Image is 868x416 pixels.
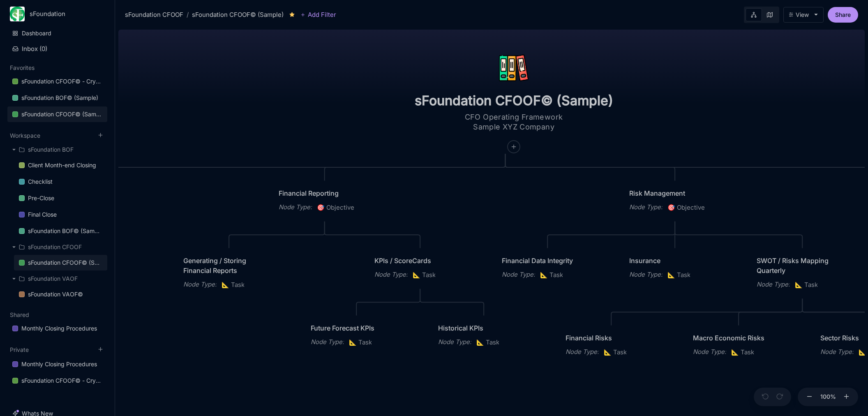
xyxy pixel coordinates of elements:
[28,177,53,187] div: Checklist
[796,12,809,18] div: View
[7,42,107,56] button: Inbox (0)
[14,287,107,302] a: sFoundation VAOF©
[604,348,613,356] i: 📐
[558,325,665,365] div: Financial RisksNode Type:📐Task
[21,109,102,119] div: sFoundation CFOOF© (Sample)
[14,174,107,190] a: Checklist
[413,270,436,280] span: Task
[859,348,868,356] i: 📐
[7,74,107,89] a: sFoundation CFOOF© - Crystal Lake Partner LLC
[21,359,97,369] div: Monthly Closing Procedures
[28,193,54,203] div: Pre-Close
[757,256,849,275] div: SWOT / Risks Mapping Quarterly
[438,323,530,333] div: Historical KPIs
[21,76,102,86] div: sFoundation CFOOF© - Crystal Lake Partner LLC
[305,10,336,20] span: Add Filter
[502,256,594,266] div: Financial Data Integrity
[14,207,107,223] div: Final Close
[566,347,599,357] div: Node Type :
[317,203,354,213] span: Objective
[795,281,804,289] i: 📐
[502,270,535,280] div: Node Type :
[430,315,538,356] div: Historical KPIsNode Type:📐Task
[192,10,284,20] div: sFoundation CFOOF© (Sample)
[476,337,499,347] span: Task
[693,333,785,343] div: Macro Economic Risks
[667,270,690,280] span: Task
[14,174,107,190] div: Checklist
[667,203,677,211] i: 🎯
[14,223,107,239] div: sFoundation BOF© (Sample)
[183,280,217,289] div: Node Type :
[820,347,854,357] div: Node Type :
[14,223,107,239] a: sFoundation BOF© (Sample)
[7,142,107,157] div: sFoundation BOF
[731,347,754,357] span: Task
[30,10,92,18] div: sFoundation
[279,188,371,198] div: Financial Reporting
[7,373,107,388] a: sFoundation CFOOF© - Crystal Lake Partner LLC
[28,289,83,299] div: sFoundation VAOF©
[10,7,105,21] button: sFoundation
[183,256,275,275] div: Generating / Storing Financial Reports
[14,157,107,173] a: Client Month-end Closing
[28,145,74,155] div: sFoundation BOF
[311,323,403,333] div: Future Forecast KPIs
[374,270,408,280] div: Node Type :
[7,373,107,389] div: sFoundation CFOOF© - Crystal Lake Partner LLC
[438,337,471,347] div: Node Type :
[828,7,858,23] button: Share
[7,71,107,125] div: Favorites
[818,388,838,407] button: 100%
[222,280,245,290] span: Task
[7,356,107,372] a: Monthly Closing Procedures
[14,190,107,206] a: Pre-Close
[7,354,107,392] div: Private
[367,248,474,288] div: KPIs / ScoreCardsNode Type:📐Task
[749,248,856,298] div: SWOT / Risks Mapping QuarterlyNode Type:📐Task
[10,132,40,139] button: Workspace
[7,321,107,337] div: Monthly Closing Procedures
[7,318,107,340] div: Shared
[28,226,102,236] div: sFoundation BOF© (Sample)
[349,338,358,346] i: 📐
[175,248,283,298] div: Generating / Storing Financial ReportsNode Type:📐Task
[303,315,411,356] div: Future Forecast KPIsNode Type:📐Task
[7,25,107,41] a: Dashboard
[604,347,627,357] span: Task
[10,311,29,318] button: Shared
[28,274,78,284] div: sFoundation VAOF
[432,112,596,132] textarea: CFO Operating Framework Sample XYZ Company
[28,210,57,220] div: Final Close
[396,26,631,154] div: iconCFO Operating Framework Sample XYZ Company
[494,248,602,288] div: Financial Data IntegrityNode Type:📐Task
[21,376,102,386] div: sFoundation CFOOF© - Crystal Lake Partner LLC
[476,338,486,346] i: 📐
[10,64,35,71] button: Favorites
[7,271,107,286] div: sFoundation VAOF
[629,256,721,266] div: Insurance
[28,160,96,170] div: Client Month-end Closing
[7,90,107,106] a: sFoundation BOF© (Sample)
[621,248,729,288] div: InsuranceNode Type:📐Task
[28,258,102,268] div: sFoundation CFOOF© (Sample)
[629,270,663,280] div: Node Type :
[629,202,663,212] div: Node Type :
[540,270,563,280] span: Task
[413,271,422,279] i: 📐
[28,242,82,252] div: sFoundation CFOOF
[7,106,107,122] a: sFoundation CFOOF© (Sample)
[731,348,741,356] i: 📐
[21,93,98,103] div: sFoundation BOF© (Sample)
[349,337,372,347] span: Task
[621,180,729,221] div: Risk ManagementNode Type:🎯Objective
[667,271,677,279] i: 📐
[795,280,818,290] span: Task
[7,321,107,336] a: Monthly Closing Procedures
[374,256,466,266] div: KPIs / ScoreCards
[7,74,107,90] div: sFoundation CFOOF© - Crystal Lake Partner LLC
